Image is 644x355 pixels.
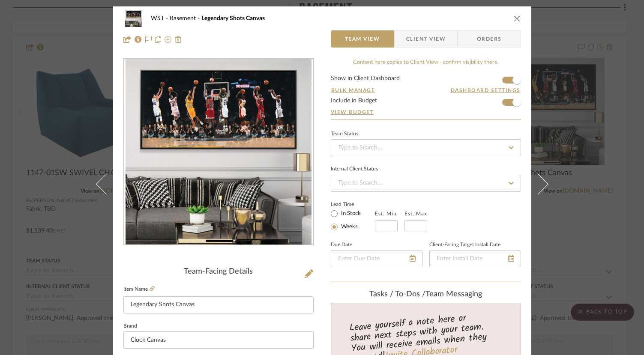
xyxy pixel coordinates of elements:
input: Type to Search… [331,139,521,156]
input: Enter Item Name [123,296,314,313]
img: cb510e0a-22b4-4b61-a34f-0abc128b517d_436x436.jpg [126,59,312,245]
label: Est. Max [404,211,427,217]
label: Item Name [123,286,155,293]
input: Enter Brand [123,331,314,349]
div: Content here copies to Client View - confirm visibility there. [331,58,521,67]
label: In Stock [339,210,361,218]
input: Enter Due Date [331,250,422,267]
div: Team-Facing Details [123,267,314,277]
label: Due Date [331,243,352,247]
a: View Budget [331,109,521,116]
label: Est. Min [375,211,397,217]
span: Client View [406,30,446,48]
img: cb510e0a-22b4-4b61-a34f-0abc128b517d_48x40.jpg [123,10,144,27]
span: Tasks / To-Dos / [369,290,425,298]
span: Basement [170,15,201,21]
label: Lead Time [331,200,375,208]
input: Enter Install Date [429,250,521,267]
button: Dashboard Settings [450,87,521,94]
div: Internal Client Status [331,167,378,171]
label: Brand [123,324,137,328]
span: Orders [467,30,511,48]
label: Client-Facing Target Install Date [429,243,500,247]
span: Legendary Shots Canvas [201,15,265,21]
div: 0 [124,59,313,245]
button: Bulk Manage [331,87,376,94]
label: Weeks [339,223,358,231]
button: close [513,15,521,22]
input: Type to Search… [331,175,521,192]
img: Remove from project [175,36,182,43]
div: Team Status [331,132,358,136]
div: team Messaging [331,290,521,299]
span: Team View [345,30,380,48]
mat-radio-group: Select item type [331,208,375,232]
span: WST [151,15,170,21]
